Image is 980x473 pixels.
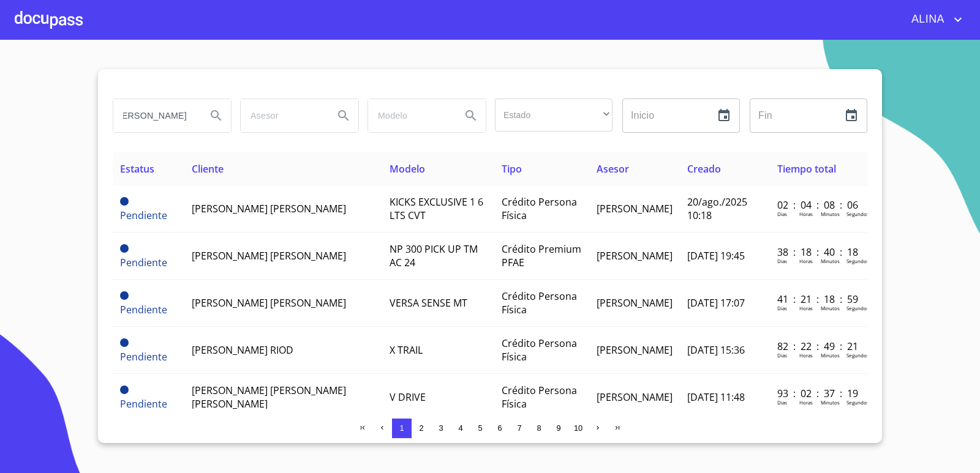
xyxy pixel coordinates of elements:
[510,419,529,438] button: 7
[451,419,470,438] button: 4
[456,101,486,130] button: Search
[902,10,965,29] button: account of current user
[120,303,167,316] span: Pendiente
[846,305,869,311] p: Segundos
[777,245,860,259] p: 38 : 18 : 40 : 18
[821,305,840,311] p: Minutos
[202,101,231,130] button: Search
[390,195,483,222] span: KICKS EXCLUSIVE 1 6 LTS CVT
[120,397,167,411] span: Pendiente
[412,419,431,438] button: 2
[502,242,581,269] span: Crédito Premium PFAE
[687,249,745,263] span: [DATE] 19:45
[821,258,840,264] p: Minutos
[687,343,745,357] span: [DATE] 15:36
[458,423,462,433] span: 4
[120,162,154,176] span: Estatus
[192,343,293,357] span: [PERSON_NAME] RIOD
[777,387,860,400] p: 93 : 02 : 37 : 19
[490,419,510,438] button: 6
[687,390,745,404] span: [DATE] 11:48
[192,249,346,263] span: [PERSON_NAME] [PERSON_NAME]
[502,195,577,222] span: Crédito Persona Física
[846,352,869,359] p: Segundos
[846,399,869,406] p: Segundos
[502,384,577,411] span: Crédito Persona Física
[529,419,549,438] button: 8
[497,423,502,433] span: 6
[687,195,747,222] span: 20/ago./2025 10:18
[777,340,860,353] p: 82 : 22 : 49 : 21
[113,99,197,132] input: search
[597,249,673,263] span: [PERSON_NAME]
[799,399,813,406] p: Horas
[120,291,129,300] span: Pendiente
[390,296,467,310] span: VERSA SENSE MT
[799,210,813,217] p: Horas
[399,423,404,433] span: 1
[431,419,451,438] button: 3
[478,423,482,433] span: 5
[368,99,451,132] input: search
[192,384,346,411] span: [PERSON_NAME] [PERSON_NAME] [PERSON_NAME]
[120,244,129,253] span: Pendiente
[390,242,478,269] span: NP 300 PICK UP TM AC 24
[777,258,787,264] p: Dias
[846,210,869,217] p: Segundos
[470,419,490,438] button: 5
[192,296,346,310] span: [PERSON_NAME] [PERSON_NAME]
[192,162,224,176] span: Cliente
[597,296,673,310] span: [PERSON_NAME]
[777,198,860,212] p: 02 : 04 : 08 : 06
[120,209,167,222] span: Pendiente
[502,289,577,316] span: Crédito Persona Física
[799,352,813,359] p: Horas
[687,296,745,310] span: [DATE] 17:07
[549,419,568,438] button: 9
[120,350,167,363] span: Pendiente
[392,419,412,438] button: 1
[568,419,588,438] button: 10
[777,399,787,406] p: Dias
[777,210,787,217] p: Dias
[799,305,813,311] p: Horas
[597,162,629,176] span: Asesor
[777,305,787,311] p: Dias
[799,258,813,264] p: Horas
[390,343,423,357] span: X TRAIL
[574,423,582,433] span: 10
[419,423,423,433] span: 2
[777,352,787,359] p: Dias
[390,162,425,176] span: Modelo
[502,337,577,363] span: Crédito Persona Física
[537,423,541,433] span: 8
[120,338,129,347] span: Pendiente
[597,343,673,357] span: [PERSON_NAME]
[502,162,522,176] span: Tipo
[821,352,840,359] p: Minutos
[120,197,129,206] span: Pendiente
[777,292,860,306] p: 41 : 21 : 18 : 59
[846,258,869,264] p: Segundos
[821,399,840,406] p: Minutos
[120,385,129,394] span: Pendiente
[902,10,951,29] span: ALINA
[120,256,167,269] span: Pendiente
[495,99,612,132] div: ​
[556,423,560,433] span: 9
[821,210,840,217] p: Minutos
[777,162,836,176] span: Tiempo total
[192,202,346,215] span: [PERSON_NAME] [PERSON_NAME]
[329,101,358,130] button: Search
[241,99,324,132] input: search
[390,390,426,404] span: V DRIVE
[439,423,443,433] span: 3
[597,202,673,215] span: [PERSON_NAME]
[597,390,673,404] span: [PERSON_NAME]
[687,162,721,176] span: Creado
[517,423,521,433] span: 7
